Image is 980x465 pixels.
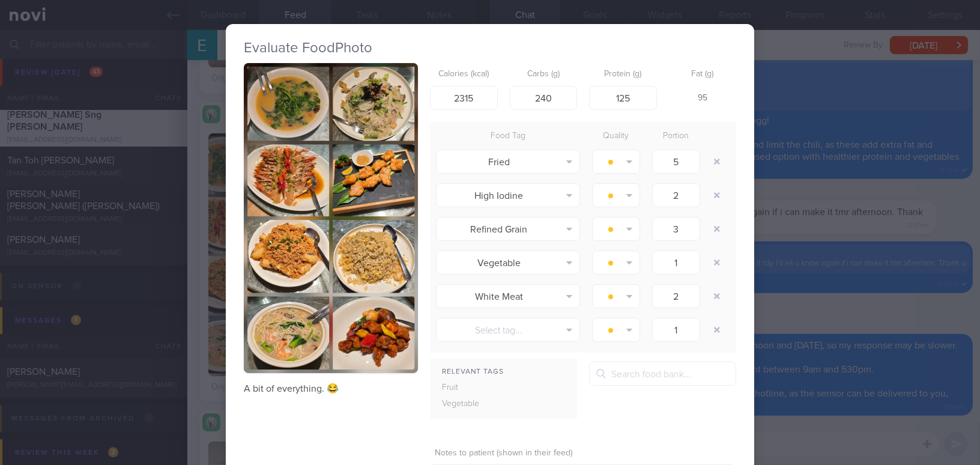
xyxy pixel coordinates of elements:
[436,217,580,241] button: Refined Grain
[244,383,418,395] p: A bit of everything. 😂
[594,69,652,80] label: Protein (g)
[652,251,700,275] input: 1.0
[430,86,498,110] input: 250
[244,63,418,373] img: A bit of everything. 😂
[652,217,700,241] input: 1.0
[244,39,736,57] h2: Evaluate Food Photo
[515,69,573,80] label: Carbs (g)
[510,86,578,110] input: 33
[589,362,736,386] input: Search food bank...
[436,251,580,275] button: Vegetable
[652,183,700,207] input: 1.0
[436,284,580,308] button: White Meat
[436,318,580,342] button: Select tag...
[430,396,507,413] div: Vegetable
[652,318,700,342] input: 1.0
[430,380,507,397] div: Fruit
[436,183,580,207] button: High Iodine
[435,448,731,459] label: Notes to patient (shown in their feed)
[430,128,586,145] div: Food Tag
[646,128,706,145] div: Portion
[669,86,737,111] div: 95
[674,69,732,80] label: Fat (g)
[589,86,657,110] input: 9
[435,69,493,80] label: Calories (kcal)
[436,150,580,174] button: Fried
[652,150,700,174] input: 1.0
[430,365,577,380] div: Relevant Tags
[586,128,646,145] div: Quality
[652,284,700,308] input: 1.0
